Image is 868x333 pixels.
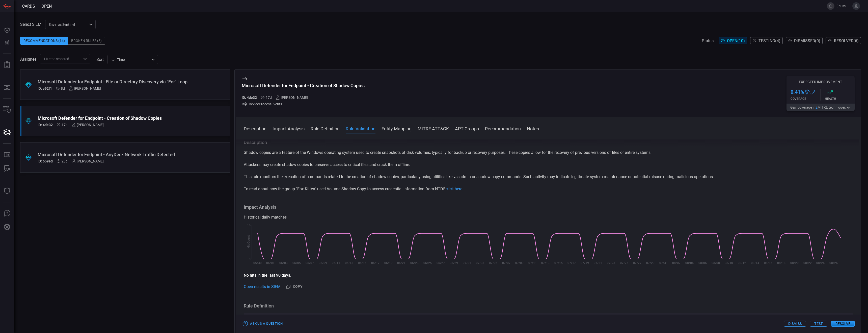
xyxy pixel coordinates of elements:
[244,284,281,290] a: Open results in SIEM
[437,261,445,265] text: 06/27
[284,282,305,291] button: Copy
[791,89,804,95] h3: 0.41 %
[20,57,36,62] span: Assignee
[244,204,853,210] h3: Impact Analysis
[620,261,628,265] text: 07/25
[242,102,365,107] div: DeviceProcessEvents
[69,86,101,90] div: [PERSON_NAME]
[450,261,458,265] text: 06/29
[62,159,68,163] span: Aug 27, 2025 8:31 AM
[502,261,510,265] text: 07/07
[698,261,707,265] text: 08/06
[266,96,272,100] span: Sep 02, 2025 11:50 AM
[279,261,288,265] text: 06/03
[384,261,393,265] text: 06/19
[43,56,69,61] span: 1 Items selected
[758,38,780,43] span: Testing ( 4 )
[418,125,449,131] button: MITRE ATT&CK
[485,125,521,131] button: Recommendation
[455,125,479,131] button: APT Groups
[244,150,853,156] p: Shadow copies are a feature of the Windows operating system used to create snapshots of disk volu...
[719,37,747,44] button: Open(10)
[397,261,405,265] text: 06/21
[410,261,419,265] text: 06/23
[38,152,194,157] div: Microsoft Defender for Endpoint - AnyDesk Network Traffic Detected
[786,80,855,84] h5: Expected Improvement
[273,125,305,131] button: Impact Analysis
[1,149,13,161] button: Rule Catalog
[784,321,806,327] button: Dismiss
[791,97,821,101] div: Coverage
[244,273,291,278] strong: No hits in the last 90 days.
[253,261,262,265] text: 05/30
[1,126,13,138] button: Cards
[777,261,785,265] text: 08/18
[1,24,13,36] button: Dashboard
[292,261,301,265] text: 06/05
[672,261,681,265] text: 08/02
[607,261,615,265] text: 07/23
[712,261,720,265] text: 08/08
[61,86,65,90] span: Sep 11, 2025 6:31 AM
[20,37,68,45] div: Recommendations (14)
[276,96,308,100] div: [PERSON_NAME]
[62,123,68,127] span: Sep 02, 2025 11:50 AM
[1,104,13,116] button: Inventory
[382,125,412,131] button: Entity Mapping
[528,261,537,265] text: 07/11
[1,207,13,220] button: Ask Us A Question
[345,261,353,265] text: 06/13
[244,214,853,220] div: Historical daily matches
[38,79,194,84] div: Microsoft Defender for Endpoint - File or Directory Discovery via "For" Loop
[702,38,715,43] span: Status:
[68,37,105,45] div: Broken Rules (8)
[446,186,463,191] a: click here.
[319,261,327,265] text: 06/09
[567,261,576,265] text: 07/17
[96,57,104,62] label: sort
[750,37,783,44] button: Testing(4)
[834,38,859,43] span: Resolved ( 6 )
[786,104,855,111] button: Gaincoverage in2MITRE techniques
[1,36,13,49] button: Detections
[836,4,850,8] span: [PERSON_NAME].[PERSON_NAME]
[790,261,799,265] text: 08/20
[541,261,550,265] text: 07/13
[803,261,812,265] text: 08/22
[1,185,13,197] button: Threat Intelligence
[829,261,838,265] text: 08/26
[38,115,194,121] div: Microsoft Defender for Endpoint - Creation of Shadow Copies
[72,123,104,127] div: [PERSON_NAME]
[554,261,563,265] text: 07/15
[727,38,745,43] span: Open ( 10 )
[371,261,379,265] text: 06/17
[249,257,251,261] text: 0
[1,81,13,93] button: MITRE - Detection Posture
[725,261,733,265] text: 08/10
[38,86,52,90] h5: ID: e92f1
[1,59,13,71] button: Reports
[22,4,35,9] span: Cards
[242,320,284,328] button: Ask Us a Question
[247,235,250,249] text: Hit Count
[244,174,853,180] p: This rule monitors the execution of commands related to the creation of shadow copies, particular...
[82,55,89,62] button: Open
[423,261,432,265] text: 06/25
[111,57,150,62] div: Time
[489,261,497,265] text: 07/05
[49,22,88,27] p: Enverus Sentinel
[266,261,275,265] text: 06/01
[764,261,772,265] text: 08/16
[242,96,257,100] h5: ID: 4de32
[72,159,104,163] div: [PERSON_NAME]
[751,261,759,265] text: 08/14
[738,261,746,265] text: 08/12
[358,261,366,265] text: 06/15
[685,261,694,265] text: 08/04
[41,4,52,9] span: open
[816,105,818,109] span: 2
[247,223,251,227] text: 16
[581,261,589,265] text: 07/19
[244,162,853,168] p: Attackers may create shadow copies to preserve access to critical files and crack them offline.
[786,37,823,44] button: Dismissed(0)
